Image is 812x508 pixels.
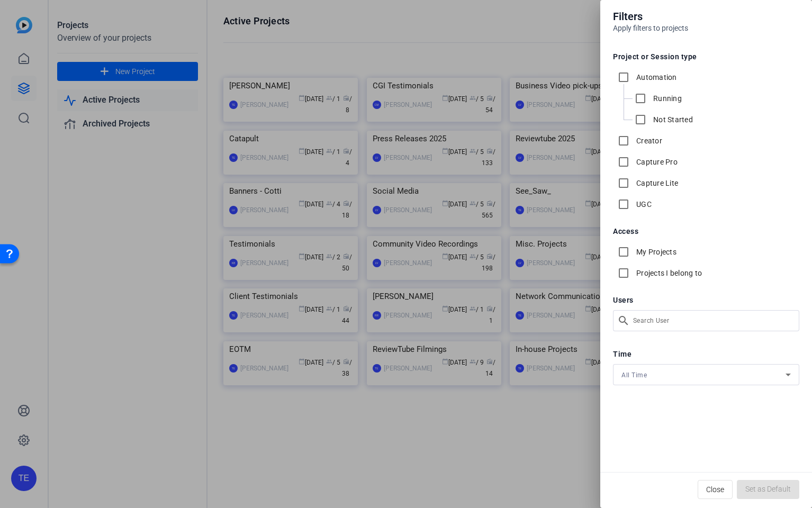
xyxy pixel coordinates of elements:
label: Capture Pro [634,157,678,167]
h5: Time [613,350,799,358]
label: Automation [634,72,677,83]
label: Capture Lite [634,178,678,188]
input: Search User [633,314,791,327]
span: All Time [621,371,647,379]
label: Not Started [651,114,693,125]
h4: Filters [613,8,799,24]
mat-icon: search [613,310,631,331]
button: Close [698,480,733,499]
label: My Projects [634,247,676,257]
label: UGC [634,199,652,210]
h6: Apply filters to projects [613,24,799,32]
h5: Users [613,296,799,304]
label: Running [651,93,682,104]
h5: Project or Session type [613,53,799,60]
label: Creator [634,135,662,146]
h5: Access [613,228,799,235]
span: Close [706,479,724,500]
label: Projects I belong to [634,268,702,278]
